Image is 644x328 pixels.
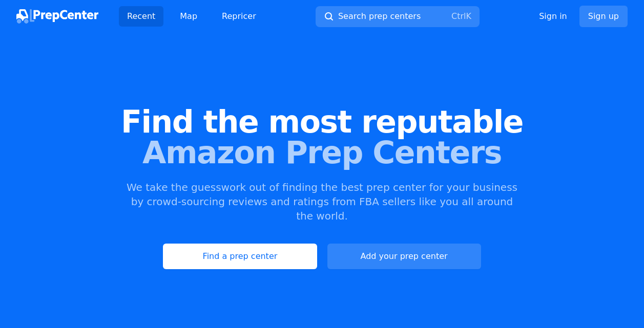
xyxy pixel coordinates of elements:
[579,6,628,27] a: Sign up
[16,137,628,168] span: Amazon Prep Centers
[172,6,205,27] a: Map
[466,11,471,21] kbd: K
[451,11,466,21] kbd: Ctrl
[338,10,421,23] span: Search prep centers
[214,6,264,27] a: Repricer
[539,10,567,23] a: Sign in
[327,244,481,269] a: Add your prep center
[316,6,480,27] button: Search prep centersCtrlK
[163,244,317,269] a: Find a prep center
[16,106,628,137] span: Find the most reputable
[119,6,163,27] a: Recent
[16,9,98,24] img: PrepCenter
[126,180,519,223] p: We take the guesswork out of finding the best prep center for your business by crowd-sourcing rev...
